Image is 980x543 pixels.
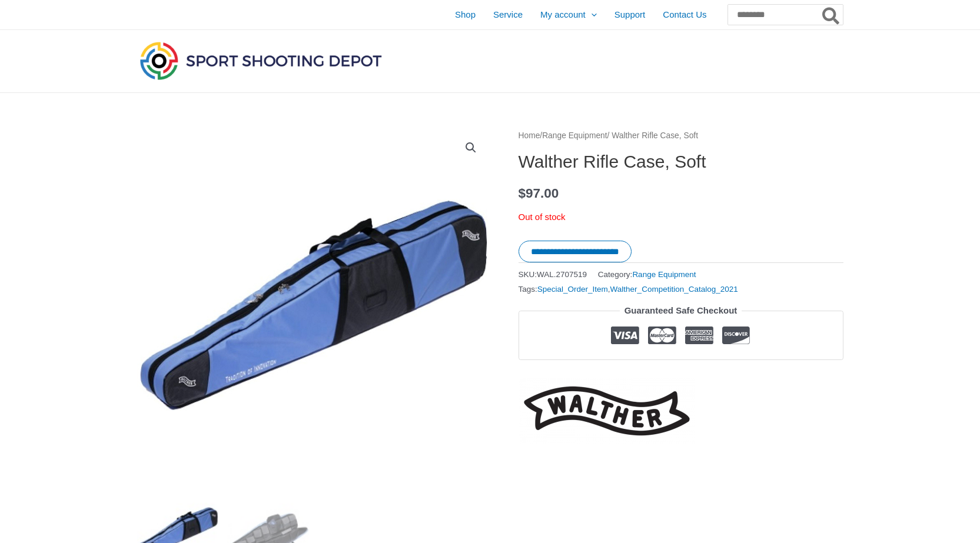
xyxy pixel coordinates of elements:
bdi: 97.00 [519,186,559,201]
nav: Breadcrumb [519,128,843,144]
p: Out of stock [519,209,843,225]
span: WAL.2707519 [537,270,587,279]
a: Home [519,131,540,140]
span: $ [519,186,526,201]
img: Sport Shooting Depot [137,39,384,82]
h1: Walther Rifle Case, Soft [519,151,843,172]
a: Special_Order_Item [537,285,608,294]
a: Range Equipment [632,270,696,279]
legend: Guaranteed Safe Checkout [620,302,742,319]
a: Walther_Competition_Catalog_2021 [610,285,738,294]
a: Range Equipment [542,131,607,140]
a: Walther [519,378,695,444]
span: SKU: [519,267,587,282]
img: Walther Rifle Case [137,128,490,481]
a: View full-screen image gallery [460,137,481,158]
span: Category: [598,267,696,282]
span: Tags: , [519,282,738,297]
button: Search [820,5,843,25]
